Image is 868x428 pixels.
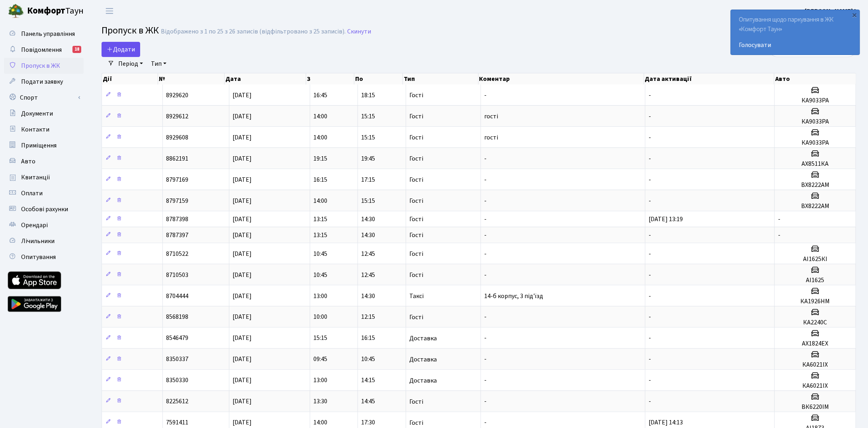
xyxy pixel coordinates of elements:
[72,46,81,53] div: 18
[409,420,423,426] span: Гості
[361,112,375,121] span: 15:15
[233,397,252,406] span: [DATE]
[4,58,84,74] a: Пропуск в ЖК
[778,215,780,224] span: -
[484,334,487,343] span: -
[8,3,24,19] img: logo.png
[166,133,188,142] span: 8929608
[4,201,84,217] a: Особові рахунки
[361,376,375,385] span: 14:15
[233,249,252,258] span: [DATE]
[778,202,852,210] h5: ВХ8222АМ
[649,292,651,300] span: -
[21,237,55,245] span: Лічильники
[166,292,188,300] span: 8704444
[649,376,651,385] span: -
[409,399,423,405] span: Гості
[484,231,487,240] span: -
[4,42,84,58] a: Повідомлення18
[313,397,327,406] span: 13:30
[233,292,252,300] span: [DATE]
[361,196,375,205] span: 15:15
[778,382,852,390] h5: КА6021ІХ
[100,4,119,18] button: Переключити навігацію
[778,231,780,240] span: -
[649,355,651,364] span: -
[649,231,651,240] span: -
[166,196,188,205] span: 8797159
[233,355,252,364] span: [DATE]
[409,356,437,363] span: Доставка
[409,113,423,120] span: Гості
[306,73,355,84] th: З
[484,397,487,406] span: -
[4,233,84,249] a: Лічильники
[778,277,852,284] h5: АІ1625
[403,73,479,84] th: Тип
[739,40,852,50] a: Голосувати
[21,141,57,150] span: Приміщення
[409,92,423,98] span: Гості
[4,74,84,90] a: Подати заявку
[649,175,651,184] span: -
[361,313,375,322] span: 12:15
[313,334,327,343] span: 15:15
[479,73,644,84] th: Коментар
[102,24,159,37] span: Пропуск в ЖК
[4,153,84,169] a: Авто
[361,418,375,427] span: 17:30
[233,133,252,142] span: [DATE]
[649,91,651,100] span: -
[409,314,423,320] span: Гості
[233,334,252,343] span: [DATE]
[21,157,35,166] span: Авто
[649,271,651,279] span: -
[233,313,252,322] span: [DATE]
[649,215,683,224] span: [DATE] 13:19
[21,189,43,198] span: Оплати
[166,175,188,184] span: 8797169
[778,319,852,326] h5: КА2240С
[21,253,56,261] span: Опитування
[115,57,146,71] a: Період
[233,175,252,184] span: [DATE]
[409,177,423,183] span: Гості
[649,154,651,163] span: -
[484,91,487,100] span: -
[148,57,170,71] a: Тип
[4,90,84,106] a: Спорт
[484,215,487,224] span: -
[313,154,327,163] span: 19:15
[851,11,859,19] div: ×
[778,340,852,348] h5: АХ1824ЕХ
[361,215,375,224] span: 14:30
[649,397,651,406] span: -
[233,112,252,121] span: [DATE]
[161,28,346,35] div: Відображено з 1 по 25 з 26 записів (відфільтровано з 25 записів).
[166,249,188,258] span: 8710522
[233,418,252,427] span: [DATE]
[313,133,327,142] span: 14:00
[409,155,423,162] span: Гості
[354,73,403,84] th: По
[4,122,84,137] a: Контакти
[409,232,423,238] span: Гості
[649,334,651,343] span: -
[361,154,375,163] span: 19:45
[313,313,327,322] span: 10:00
[21,109,53,118] span: Документи
[313,215,327,224] span: 13:15
[166,154,188,163] span: 8862191
[409,251,423,257] span: Гості
[4,106,84,122] a: Документи
[649,112,651,121] span: -
[233,154,252,163] span: [DATE]
[166,231,188,240] span: 8787397
[21,29,75,38] span: Панель управління
[166,271,188,279] span: 8710503
[166,418,188,427] span: 7591411
[778,118,852,126] h5: КА9033РА
[484,376,487,385] span: -
[166,355,188,364] span: 8350337
[484,292,543,300] span: 14-б корпус, 3 під'їзд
